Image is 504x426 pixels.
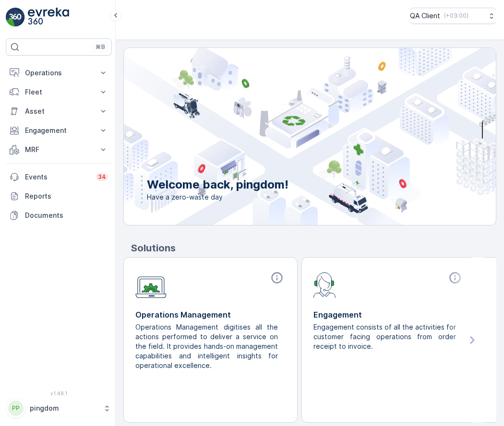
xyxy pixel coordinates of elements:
[313,271,336,298] img: module-icon
[25,68,93,78] p: Operations
[25,87,93,97] p: Fleet
[6,63,112,83] button: Operations
[28,8,69,27] img: logo_light-DOdMpM7g.png
[6,206,112,225] a: Documents
[6,187,112,206] a: Reports
[25,145,93,154] p: MRF
[30,403,98,413] p: pingdom
[6,121,112,140] button: Engagement
[147,192,288,202] span: Have a zero-waste day
[25,172,90,182] p: Events
[135,309,286,320] p: Operations Management
[410,11,440,21] p: QA Client
[444,12,468,20] p: ( +03:00 )
[6,390,112,396] span: v 1.48.1
[25,106,93,116] p: Asset
[131,241,496,255] p: Solutions
[135,271,167,298] img: module-icon
[6,140,112,159] button: MRF
[98,173,106,181] p: 34
[25,191,108,201] p: Reports
[6,8,25,27] img: logo
[96,43,105,51] p: ⌘B
[313,322,456,351] p: Engagement consists of all the activities for customer facing operations from order receipt to in...
[313,309,464,320] p: Engagement
[25,211,108,220] p: Documents
[147,177,288,192] p: Welcome back, pingdom!
[8,401,24,416] div: PP
[135,322,278,370] p: Operations Management digitises all the actions performed to deliver a service on the field. It p...
[81,48,496,225] img: city illustration
[6,83,112,102] button: Fleet
[6,102,112,121] button: Asset
[25,126,93,135] p: Engagement
[6,167,112,187] a: Events34
[410,8,496,24] button: QA Client(+03:00)
[6,398,112,418] button: PPpingdom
